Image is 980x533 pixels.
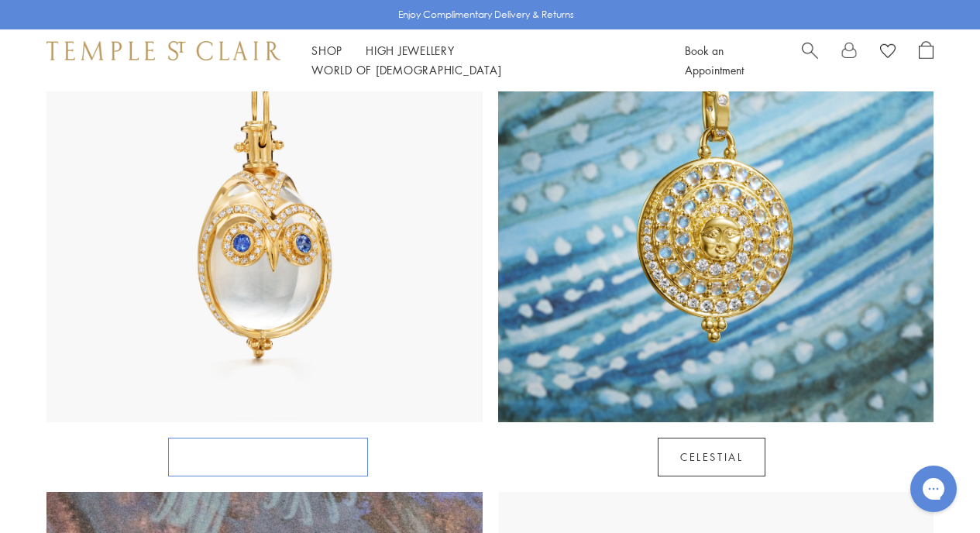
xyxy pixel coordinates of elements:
[366,43,455,58] a: High JewelleryHigh Jewellery
[919,41,934,80] a: Open Shopping Bag
[46,41,280,60] img: Temple St. Clair
[658,438,765,476] a: Celestial
[311,62,501,77] a: World of [DEMOGRAPHIC_DATA]World of [DEMOGRAPHIC_DATA]
[802,41,818,80] a: Search
[398,7,574,22] p: Enjoy Complimentary Delivery & Returns
[311,41,650,80] nav: Main navigation
[880,41,896,64] a: View Wishlist
[311,43,342,58] a: ShopShop
[168,438,368,476] a: Rock Crystal Amulets
[685,43,744,77] a: Book an Appointment
[903,460,965,518] iframe: Gorgias live chat messenger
